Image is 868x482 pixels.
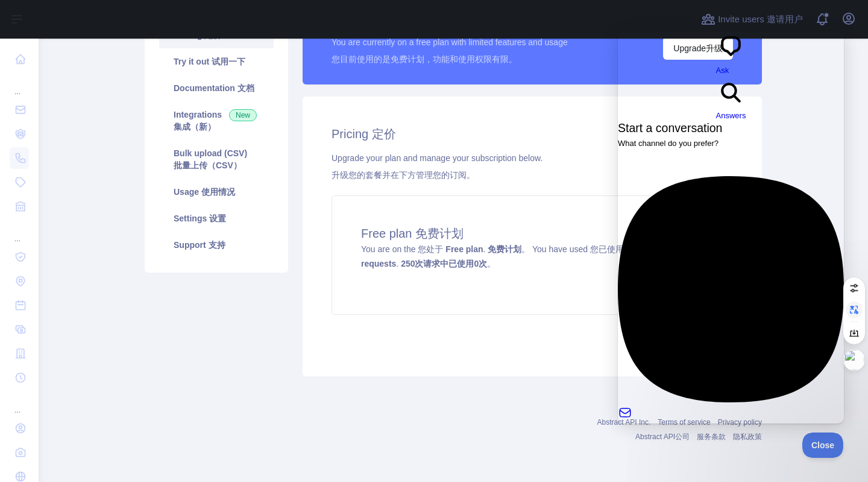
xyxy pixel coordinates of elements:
a: Documentation 文档 [159,75,274,101]
span: 。 [401,259,495,268]
div: You are currently on a free plan with limited features and usage [332,36,568,65]
a: Usage 使用情况 [159,179,274,205]
a: Try it out 试用一下 [159,48,274,75]
a: Support 支持 [159,232,274,258]
a: Bulk upload (CSV) 批量上传（CSV） [159,140,274,179]
span: 文档 [237,83,254,93]
span: 升级您的套餐并在下方管理您的订阅。 [332,170,475,180]
span: 您目前使用的是免费计划，功能和使用权限有限。 [332,54,517,64]
span: 设置 [209,214,226,223]
span: 试用一下 [212,57,245,66]
span: 定价 [372,127,396,141]
a: 隐私政策 [733,433,762,441]
strong: 250次请求中已使用0次 [401,259,487,268]
span: New [229,109,257,121]
span: Invite users [718,13,803,27]
a: Settings 设置 [159,205,274,232]
strong: Free plan [445,244,483,254]
span: 批量上传（CSV） [174,160,242,170]
button: Invite users 邀请用户 [699,10,805,29]
div: ... [10,220,29,244]
span: 使用情况 [201,187,235,197]
div: ... [10,72,29,97]
strong: 免费计划 [488,244,521,254]
a: Integrations New 集成（新） [159,101,274,140]
iframe: Help Scout Beacon - Close [802,433,844,458]
span: 集成（新） [174,122,216,132]
a: Abstract API Inc. [597,418,651,427]
span: 免费计划 [415,227,464,240]
span: 邀请用户 [767,14,803,24]
a: 服务条款 [697,433,726,441]
iframe: Help Scout Beacon - Live Chat, Contact Form, and Knowledge Base [618,31,844,423]
span: 。 [488,244,530,254]
span: 您处于 [418,244,443,254]
div: ... [10,391,29,415]
a: Abstract API公司 [635,433,690,441]
span: 您已使用 [590,244,624,254]
span: You are on the . You have used . [361,244,673,268]
div: Upgrade your plan and manage your subscription below. [332,152,733,181]
h4: Free plan [361,225,703,242]
span: 支持 [209,240,225,250]
h2: Pricing [332,125,733,142]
